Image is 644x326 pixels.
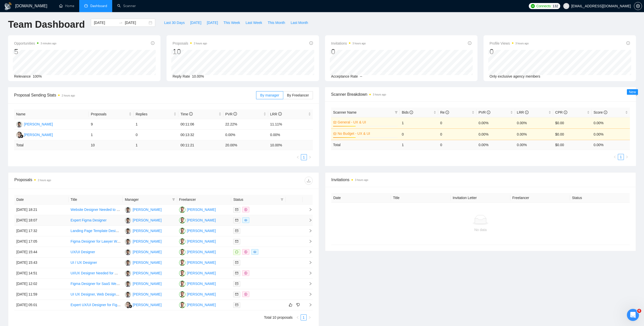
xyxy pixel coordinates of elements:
td: UI/UX Designer Needed for Mobile App Redesign [69,268,123,279]
div: [PERSON_NAME] [187,249,216,255]
span: dollar [244,272,247,275]
span: right [305,218,312,222]
td: 1 [400,140,438,150]
div: [PERSON_NAME] [24,121,53,127]
img: SA [179,217,185,223]
th: Proposals [89,109,134,119]
td: Expert Figma Designer [69,215,123,226]
span: filter [394,109,399,116]
td: 0 [134,130,178,140]
span: Only exclusive agency members [490,74,540,78]
span: dollar [244,293,247,296]
span: info-circle [626,41,630,45]
a: SA[PERSON_NAME] [179,207,216,211]
span: filter [171,196,176,203]
img: FK [125,249,131,255]
a: Expert Figma Designer [71,218,107,222]
span: Acceptance Rate [331,74,358,78]
a: SA[PERSON_NAME] [179,218,216,222]
span: right [308,156,311,159]
td: 0.00% [515,128,553,140]
span: info-circle [446,111,449,114]
iframe: Intercom live chat [627,309,639,321]
div: No data [335,227,626,233]
span: Last 30 Days [164,20,185,25]
div: [PERSON_NAME] [24,132,53,138]
button: [DATE] [187,19,204,27]
th: Freelancer [177,195,231,205]
span: 132 [552,3,558,9]
img: FK [125,291,131,298]
td: 0.00% [223,130,268,140]
span: info-circle [151,41,154,45]
span: Proposals [91,111,128,117]
li: Total 10 proposals [264,314,293,320]
span: -- [360,74,362,78]
td: Expert UX/UI Designer for Figma Design System Enhancement [69,300,123,310]
span: Profile Views [490,40,529,46]
a: FK[PERSON_NAME] [125,281,162,285]
span: right [625,155,628,158]
span: 100% [33,74,42,78]
a: UX/UI Designer [71,250,95,254]
img: RR [16,132,22,138]
span: Replies [136,111,173,117]
td: 0.00% [515,117,553,128]
span: right [305,303,312,307]
div: [PERSON_NAME] [187,217,216,223]
span: eye [253,250,256,253]
td: UI UX Designer, Web Designer for Mobile App Design, SaaS Designer [69,289,123,300]
li: 1 [301,154,307,160]
span: filter [172,198,175,201]
span: By Freelancer [287,93,309,97]
th: Invitation Letter [451,193,510,203]
td: 1 [400,117,438,128]
a: SA[PERSON_NAME] [179,250,216,254]
td: Website Designer Needed to Revise Figma Design [69,205,123,215]
a: FK[PERSON_NAME] [125,292,162,296]
span: mail [235,282,238,285]
img: RR [125,302,131,308]
div: 10 [173,47,207,56]
span: Scanner Name [333,110,356,114]
a: Website Designer Needed to Revise Figma Design [71,208,150,212]
td: Figma Designer for Lawyer Website Home Page [69,236,123,247]
span: Relevance [14,74,31,78]
span: user [565,4,568,8]
img: SA [179,302,185,308]
span: New [629,90,636,94]
span: right [308,316,311,319]
div: [PERSON_NAME] [187,270,216,276]
span: info-circle [604,111,607,114]
td: 0.00 % [476,140,515,150]
th: Title [69,195,123,205]
th: Replies [134,109,178,119]
th: Date [14,195,69,205]
div: [PERSON_NAME] [187,260,216,265]
th: Title [391,193,451,203]
span: mail [235,293,238,296]
span: 6 [637,309,641,313]
span: info-circle [278,112,282,116]
span: CPR [555,110,567,114]
img: gigradar-bm.png [20,135,23,138]
td: 9 [89,119,134,130]
td: [DATE] 18:07 [14,215,69,226]
span: right [305,250,312,254]
li: Previous Page [295,154,301,160]
span: left [296,156,299,159]
td: 0.00% [476,117,515,128]
h1: Team Dashboard [8,19,85,30]
span: mail [235,240,238,243]
div: [PERSON_NAME] [187,239,216,244]
a: 1 [618,154,624,160]
a: SA[PERSON_NAME] [179,260,216,264]
button: This Month [265,19,288,27]
span: right [305,271,312,275]
td: 0.00% [268,130,313,140]
span: dollar [244,250,247,253]
span: filter [279,196,285,203]
td: [DATE] 05:01 [14,300,69,310]
div: [PERSON_NAME] [133,270,162,276]
span: mail [235,229,238,232]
